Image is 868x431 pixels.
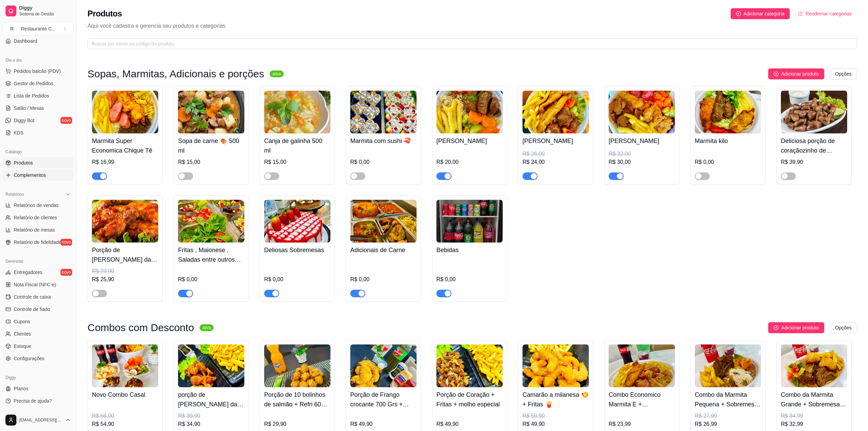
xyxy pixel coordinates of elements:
a: Relatórios de vendas [3,200,73,211]
div: R$ 15,00 [264,158,330,166]
div: R$ 32,99 [781,420,847,428]
div: R$ 29,90 [92,267,158,275]
a: Relatório de clientes [3,212,73,223]
span: Controle de fiado [14,306,50,313]
div: Catálogo [3,146,73,157]
span: Produtos [14,159,33,166]
a: Configurações [3,353,73,364]
span: Reodernar categorias [805,10,852,17]
div: R$ 0,00 [695,158,761,166]
div: R$ 0,00 [178,275,244,284]
span: Gestor de Pedidos [14,80,53,87]
button: Reodernar categorias [792,8,857,19]
span: Lista de Pedidos [14,92,49,99]
h4: Deliosas Sobremesas [264,245,330,255]
a: Lista de Pedidos [3,90,73,101]
h4: Combo da Marmita Grande + Sobremesa + Refri Lata [781,390,847,409]
div: R$ 0,00 [350,158,417,166]
img: product-image [264,344,330,387]
div: R$ 0,00 [264,275,330,284]
h4: Adicionais de Carne [350,245,417,255]
div: R$ 54,90 [92,420,158,428]
a: KDS [3,127,73,138]
button: Select a team [3,22,73,36]
div: R$ 27,99 [695,412,761,420]
span: Diggy [19,5,71,11]
div: R$ 0,00 [350,275,417,284]
span: Pedidos balcão (PDV) [14,68,61,75]
img: product-image [264,200,330,243]
span: Opções [835,70,852,78]
h4: Porção de [PERSON_NAME] da Asa 🐔 [92,245,158,264]
span: KDS [14,129,24,136]
sup: ativa [200,324,214,331]
h4: Porção de Frango crocante 700 Grs + Refri 2Lts + Molho cortesia [350,390,417,409]
span: Complementos [14,172,46,179]
img: product-image [781,91,847,133]
a: Estoque [3,341,73,352]
h4: Combo Economico Marmita E + Sobremeda + mini Coca [609,390,675,409]
div: Restaurante C ... [21,25,56,32]
span: Adicionar produto [781,324,819,331]
div: R$ 39,90 [178,412,244,420]
div: R$ 49,90 [523,420,589,428]
span: Precisa de ajuda? [14,397,52,404]
a: Produtos [3,157,73,168]
div: Dia a dia [3,55,73,66]
p: Aqui você cadastra e gerencia seu produtos e categorias [87,22,857,30]
img: product-image [178,200,244,243]
button: Adicionar produto [768,322,824,333]
a: Precisa de ajuda? [3,395,73,406]
img: product-image [178,344,244,387]
img: product-image [350,91,417,133]
h4: Marmita com sushi 🍣 [350,136,417,146]
img: product-image [92,91,158,133]
h4: Porção de 10 bolinhos de salmão + Refri 600 + molho cortesia [264,390,330,409]
h4: Camarão a milanesa 🍤 + Fritas 🍟 [523,390,589,409]
h4: [PERSON_NAME] [523,136,589,146]
div: Gerenciar [3,256,73,267]
span: R [9,25,15,32]
span: Sistema de Gestão [19,11,71,17]
span: Clientes [14,330,31,337]
span: Relatório de fidelidade [14,239,61,246]
div: R$ 49,90 [350,420,417,428]
span: Dashboard [14,38,37,44]
div: R$ 39,90 [781,158,847,166]
h4: porção de [PERSON_NAME] da [PERSON_NAME] com fritas 🍟 [178,390,244,409]
div: Diggy [3,372,73,383]
img: product-image [92,200,158,243]
a: Relatório de fidelidadenovo [3,237,73,248]
span: Adicionar categoria [744,10,785,17]
img: product-image [436,200,503,243]
span: Salão / Mesas [14,105,44,112]
h3: Sopas, Marmitas, Adicionais e porções [87,70,264,78]
h4: [PERSON_NAME] [609,136,675,146]
img: product-image [92,344,158,387]
img: product-image [264,91,330,133]
span: Estoque [14,343,31,350]
h4: Bebidas [436,245,503,255]
h4: Sopa de carne 🍖 500 ml [178,136,244,155]
h2: Produtos [87,8,122,19]
span: Entregadores [14,269,42,276]
img: product-image [436,91,503,133]
h4: [PERSON_NAME] [436,136,503,146]
button: Pedidos balcão (PDV) [3,66,73,77]
h4: Novo Combo Casal [92,390,158,400]
div: R$ 49,90 [436,420,503,428]
img: product-image [695,91,761,133]
div: R$ 30,00 [609,158,675,166]
span: Planos [14,385,28,392]
div: R$ 16,99 [92,158,158,166]
button: Opções [830,68,857,79]
h4: Marmita kilo [695,136,761,146]
a: Complementos [3,170,73,181]
div: R$ 15,00 [178,158,244,166]
a: Gestor de Pedidos [3,78,73,89]
h4: Fritas , Maionese , Saladas entre outros… [178,245,244,264]
div: R$ 26,00 [523,150,589,158]
span: Relatórios de vendas [14,202,59,209]
img: product-image [523,344,589,387]
h4: Marmita Super Economica Chique Tê [92,136,158,155]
